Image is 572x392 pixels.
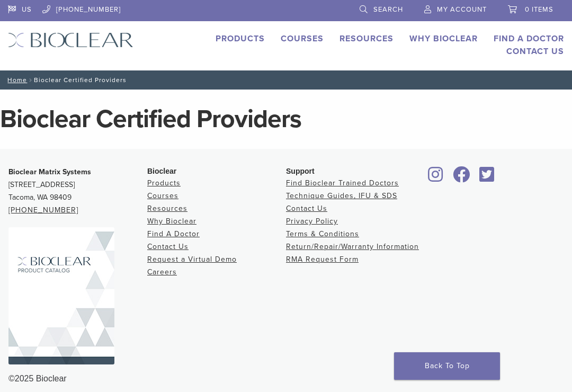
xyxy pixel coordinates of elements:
a: Find Bioclear Trained Doctors [286,179,399,188]
a: Back To Top [394,352,500,380]
a: Find A Doctor [494,33,564,44]
div: ©2025 Bioclear [8,372,564,385]
a: Privacy Policy [286,217,338,226]
span: Search [373,5,403,14]
p: [STREET_ADDRESS] Tacoma, WA 98409 [8,166,147,217]
a: Contact Us [506,46,564,57]
a: [PHONE_NUMBER] [8,206,78,215]
img: Bioclear [8,227,114,364]
a: Find A Doctor [147,229,200,238]
a: Products [147,179,181,188]
a: Resources [147,204,187,213]
img: Bioclear [8,32,133,48]
a: Terms & Conditions [286,229,359,238]
a: Careers [147,268,177,277]
span: Support [286,167,315,175]
a: Home [4,76,27,84]
span: Bioclear [147,167,176,175]
a: Courses [281,33,324,44]
a: Bioclear [425,173,447,183]
a: Why Bioclear [147,217,196,226]
a: Why Bioclear [409,33,478,44]
strong: Bioclear Matrix Systems [8,167,91,176]
a: Contact Us [147,242,189,251]
span: 0 items [525,5,553,14]
a: Bioclear [476,173,498,183]
a: Technique Guides, IFU & SDS [286,191,397,200]
a: RMA Request Form [286,255,359,264]
a: Products [216,33,265,44]
a: Return/Repair/Warranty Information [286,242,419,251]
a: Resources [339,33,394,44]
a: Bioclear [449,173,473,183]
a: Contact Us [286,204,327,213]
span: My Account [437,5,487,14]
span: / [27,77,34,83]
a: Courses [147,191,178,200]
a: Request a Virtual Demo [147,255,237,264]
